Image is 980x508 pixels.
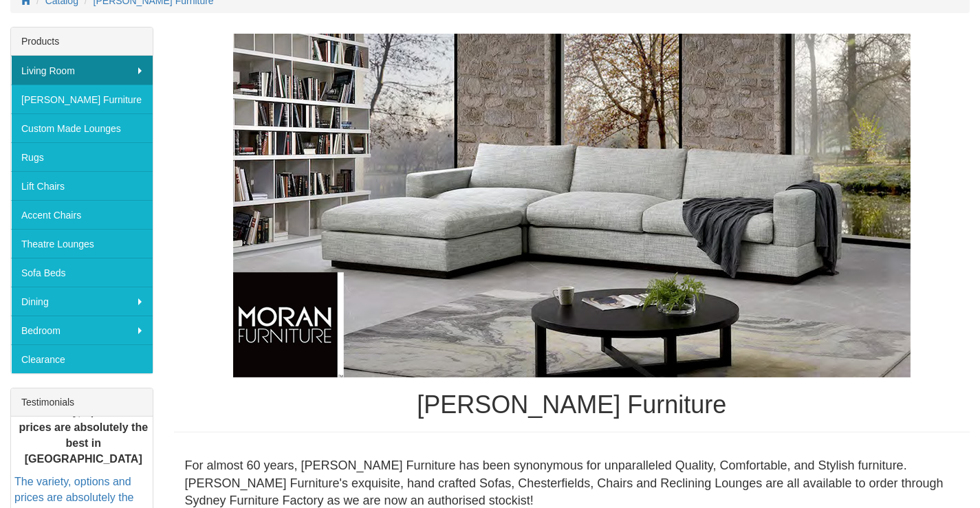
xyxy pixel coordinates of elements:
a: Living Room [11,56,153,85]
a: Accent Chairs [11,200,153,229]
a: Dining [11,287,153,316]
a: Rugs [11,142,153,171]
img: Moran Furniture [233,34,911,377]
h1: [PERSON_NAME] Furniture [174,391,970,419]
a: Clearance [11,344,153,373]
a: Bedroom [11,316,153,344]
a: Custom Made Lounges [11,113,153,142]
b: The variety, options and prices are absolutely the best in [GEOGRAPHIC_DATA] [19,406,148,465]
div: Products [11,27,153,56]
a: Sofa Beds [11,258,153,287]
a: Lift Chairs [11,171,153,200]
a: [PERSON_NAME] Furniture [11,85,153,113]
div: Testimonials [11,388,153,417]
a: Theatre Lounges [11,229,153,258]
